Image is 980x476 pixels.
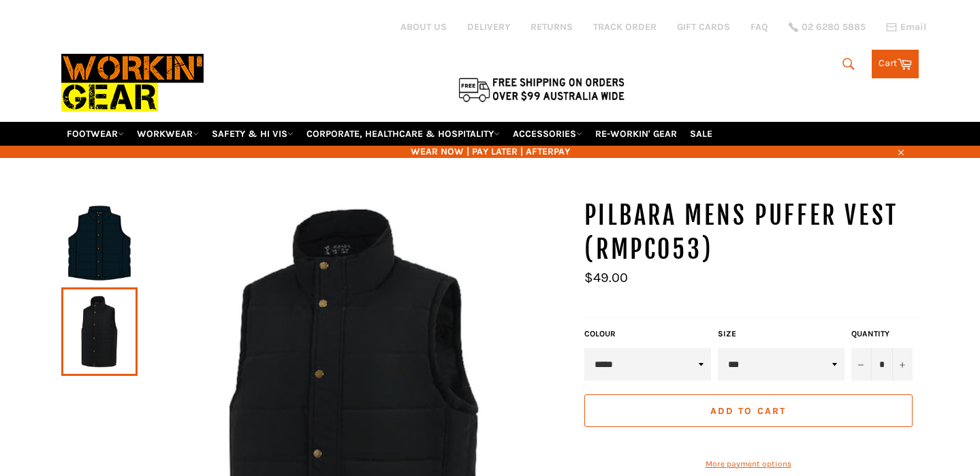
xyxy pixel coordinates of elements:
[718,328,844,340] label: Size
[851,348,872,381] button: Reduce item quantity by one
[892,348,913,381] button: Increase item quantity by one
[61,122,129,146] a: FOOTWEAR
[61,145,919,158] span: WEAR NOW | PAY LATER | AFTERPAY
[593,20,657,33] a: TRACK ORDER
[750,20,768,33] a: FAQ
[684,122,718,146] a: SALE
[900,22,926,32] span: Email
[802,22,866,32] span: 02 6280 5885
[851,328,913,340] label: Quantity
[61,44,204,121] img: Workin Gear leaders in Workwear, Safety Boots, PPE, Uniforms. Australia's No.1 in Workwear
[710,405,786,417] span: Add to Cart
[531,20,573,33] a: RETURNS
[467,20,510,33] a: DELIVERY
[590,122,682,146] a: RE-WORKIN' GEAR
[68,206,131,281] img: PILBARA Mens Puffer Vest (RMPC053) - Workin' Gear
[886,22,926,33] a: Email
[677,20,730,33] a: GIFT CARDS
[872,50,919,78] a: Cart
[507,122,588,146] a: ACCESSORIES
[584,458,913,470] a: More payment options
[206,122,299,146] a: SAFETY & HI VIS
[789,22,866,32] a: 02 6280 5885
[131,122,204,146] a: WORKWEAR
[400,20,447,33] a: ABOUT US
[584,199,919,266] h1: PILBARA Mens Puffer Vest (RMPC053)
[584,394,913,427] button: Add to Cart
[301,122,505,146] a: CORPORATE, HEALTHCARE & HOSPITALITY
[584,270,628,285] span: $49.00
[456,75,627,104] img: Flat $9.95 shipping Australia wide
[584,328,711,340] label: COLOUR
